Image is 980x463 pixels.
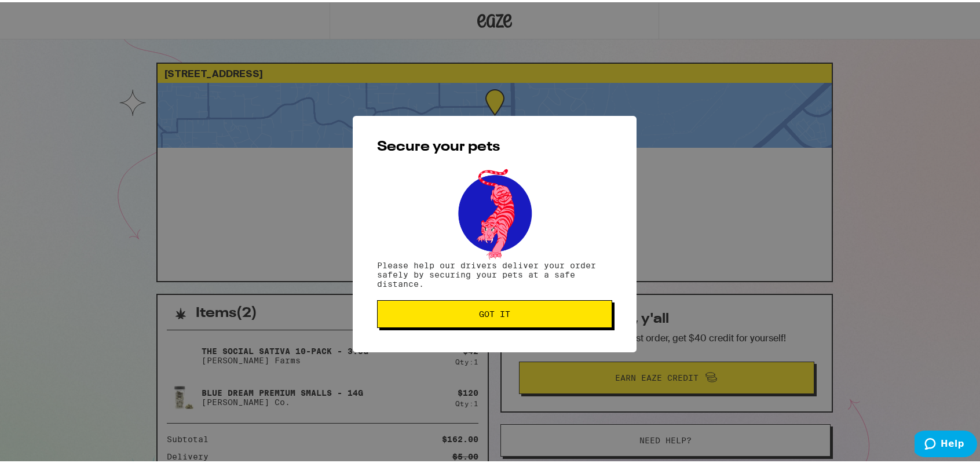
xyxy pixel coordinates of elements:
button: Got it [377,298,612,326]
span: Got it [479,308,510,316]
h2: Secure your pets [377,138,612,152]
iframe: Opens a widget where you can find more information [915,428,977,457]
p: Please help our drivers deliver your order safely by securing your pets at a safe distance. [377,258,612,286]
img: pets [447,163,542,258]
